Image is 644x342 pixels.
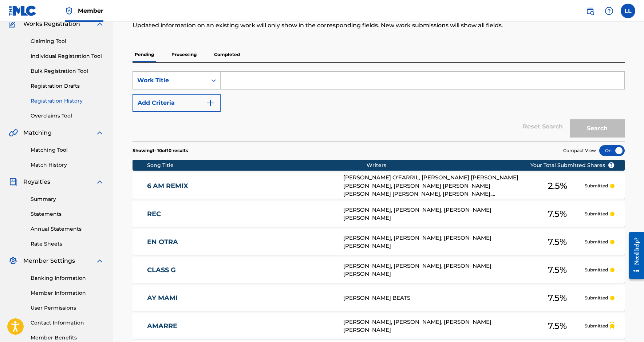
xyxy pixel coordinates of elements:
[95,128,104,137] img: expand
[78,7,103,15] span: Member
[95,178,104,186] img: expand
[31,195,104,203] a: Summary
[31,225,104,233] a: Annual Statements
[585,239,608,245] p: Submitted
[95,20,104,28] img: expand
[31,52,104,60] a: Individual Registration Tool
[147,294,333,302] a: AY MAMI
[31,146,104,154] a: Matching Tool
[605,7,613,15] img: help
[206,99,215,107] img: 9d2ae6d4665cec9f34b9.svg
[9,128,18,137] img: Matching
[585,267,608,273] p: Submitted
[31,334,104,342] a: Member Benefits
[147,210,333,218] a: REC
[343,318,530,334] div: [PERSON_NAME], [PERSON_NAME], [PERSON_NAME] [PERSON_NAME]
[31,210,104,218] a: Statements
[31,304,104,312] a: User Permissions
[583,4,597,18] a: Public Search
[585,295,608,301] p: Submitted
[602,4,616,18] div: Help
[147,322,333,330] a: AMARRE
[133,47,156,62] p: Pending
[548,291,567,305] span: 7.5 %
[147,238,333,246] a: EN OTRA
[563,147,596,154] span: Compact View
[31,82,104,90] a: Registration Drafts
[624,226,644,286] iframe: Resource Center
[9,5,37,16] img: MLC Logo
[31,112,104,120] a: Overclaims Tool
[586,7,594,15] img: search
[608,307,644,342] div: Widget de chat
[343,206,530,222] div: [PERSON_NAME], [PERSON_NAME], [PERSON_NAME] [PERSON_NAME]
[133,21,511,30] p: Updated information on an existing work will only show in the corresponding fields. New work subm...
[343,262,530,278] div: [PERSON_NAME], [PERSON_NAME], [PERSON_NAME] [PERSON_NAME]
[31,161,104,169] a: Match History
[585,183,608,189] p: Submitted
[169,47,199,62] p: Processing
[608,307,644,342] iframe: Chat Widget
[548,263,567,277] span: 7.5 %
[133,71,625,141] form: Search Form
[31,97,104,105] a: Registration History
[621,4,635,18] div: User Menu
[610,314,614,336] div: Arrastrar
[133,94,221,112] button: Add Criteria
[31,37,104,45] a: Claiming Tool
[133,147,188,154] p: Showing 1 - 10 of 10 results
[137,76,203,85] div: Work Title
[9,256,17,265] img: Member Settings
[608,162,614,168] span: ?
[343,294,530,302] div: [PERSON_NAME] BEATS
[31,67,104,75] a: Bulk Registration Tool
[31,319,104,327] a: Contact Information
[212,47,242,62] p: Completed
[31,274,104,282] a: Banking Information
[9,178,17,186] img: Royalties
[95,256,104,265] img: expand
[343,234,530,250] div: [PERSON_NAME], [PERSON_NAME], [PERSON_NAME] [PERSON_NAME]
[23,256,75,265] span: Member Settings
[367,162,554,169] div: Writers
[147,266,333,274] a: CLASS G
[147,182,333,190] a: 6 AM REMIX
[585,323,608,329] p: Submitted
[65,7,74,15] img: Top Rightsholder
[530,162,615,169] span: Your Total Submitted Shares
[548,235,567,248] span: 7.5 %
[548,319,567,333] span: 7.5 %
[31,289,104,297] a: Member Information
[23,128,52,137] span: Matching
[31,240,104,248] a: Rate Sheets
[23,20,80,28] span: Works Registration
[9,20,18,28] img: Works Registration
[548,179,567,192] span: 2.5 %
[23,178,50,186] span: Royalties
[548,207,567,220] span: 7.5 %
[585,211,608,217] p: Submitted
[343,174,530,198] div: [PERSON_NAME] O'FARRIL, [PERSON_NAME] [PERSON_NAME] [PERSON_NAME], [PERSON_NAME] [PERSON_NAME] [P...
[147,162,367,169] div: Song Title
